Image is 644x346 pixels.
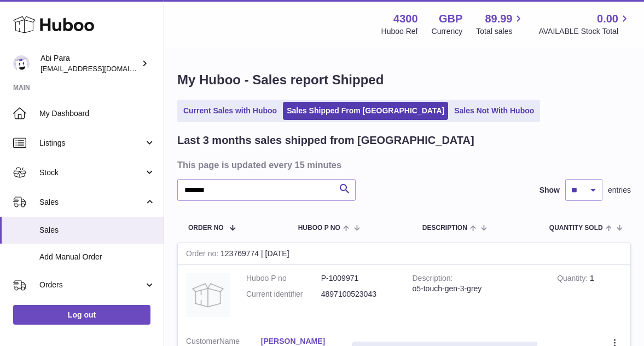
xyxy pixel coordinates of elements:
[13,305,150,325] a: Log out
[177,133,474,148] h2: Last 3 months sales shipped from [GEOGRAPHIC_DATA]
[177,159,628,171] h3: This page is updated every 15 minutes
[188,224,224,232] span: Order No
[413,284,541,294] div: o5-touch-gen-3-grey
[39,138,144,148] span: Listings
[177,71,631,89] h1: My Huboo - Sales report Shipped
[557,274,590,285] strong: Quantity
[39,197,144,207] span: Sales
[186,337,219,345] span: Customer
[538,11,631,37] a: 0.00 AVAILABLE Stock Total
[608,185,631,195] span: entries
[549,265,630,328] td: 1
[246,289,321,299] dt: Current identifier
[381,26,418,37] div: Huboo Ref
[539,185,560,195] label: Show
[422,224,467,232] span: Description
[549,224,603,232] span: Quantity Sold
[432,26,463,37] div: Currency
[321,289,396,299] dd: 4897100523043
[439,11,462,26] strong: GBP
[321,273,396,284] dd: P-1009971
[538,26,631,37] span: AVAILABLE Stock Total
[283,102,448,120] a: Sales Shipped From [GEOGRAPHIC_DATA]
[39,108,155,119] span: My Dashboard
[476,26,525,37] span: Total sales
[39,252,155,262] span: Add Manual Order
[186,249,221,261] strong: Order no
[186,273,230,317] img: no-photo.jpg
[39,168,144,178] span: Stock
[597,11,618,26] span: 0.00
[413,274,453,285] strong: Description
[476,11,525,37] a: 89.99 Total sales
[298,224,340,232] span: Huboo P no
[178,243,630,265] div: 123769774 | [DATE]
[39,280,144,290] span: Orders
[450,102,538,120] a: Sales Not With Huboo
[39,225,155,235] span: Sales
[179,102,281,120] a: Current Sales with Huboo
[485,11,512,26] span: 89.99
[393,11,418,26] strong: 4300
[246,273,321,284] dt: Huboo P no
[13,55,30,72] img: Abi@mifo.co.uk
[40,53,139,74] div: Abi Para
[40,64,161,73] span: [EMAIL_ADDRESS][DOMAIN_NAME]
